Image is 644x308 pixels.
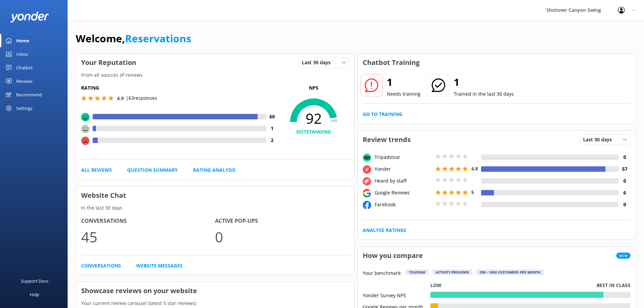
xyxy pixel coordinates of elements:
[215,217,349,226] h4: Active Pop-ups
[81,166,112,174] a: All Reviews
[16,61,33,74] div: Chatbot
[454,90,514,98] p: Trained in the last 30 days
[373,153,434,161] div: Tripadvisor
[16,34,29,47] div: Home
[76,30,191,47] h1: Welcome,
[430,282,442,289] p: Low
[619,201,630,208] h4: 0
[30,288,39,301] div: Help
[278,84,349,92] p: NPS
[471,165,478,172] span: 4.8
[215,226,349,248] p: 0
[76,282,354,300] h3: Showcase reviews on your website
[278,128,349,136] h4: OUTSTANDING
[373,177,434,185] div: Heard by staff
[193,166,236,174] a: Rating Analysis
[358,131,416,148] h3: Review trends
[432,269,472,275] div: Activity Provider
[16,74,32,88] div: Reviews
[76,187,354,204] h3: Website Chat
[76,71,354,79] p: From all sources of reviews
[266,125,278,132] h4: 1
[387,74,421,90] h2: 1
[76,54,141,71] h3: Your Reputation
[117,95,124,101] span: 4.9
[373,201,434,208] div: Facebook
[619,189,630,196] h4: 6
[619,177,630,185] h4: 0
[126,94,157,102] p: | 63 responses
[21,274,48,288] div: Support Docs
[278,110,349,127] span: 92
[81,226,215,248] p: 45
[266,137,278,144] h4: 2
[387,90,421,98] p: Needs training
[454,74,514,90] h2: 1
[10,11,49,23] img: yonder-white-logo.png
[76,300,354,307] p: Your current review carousel (latest 5 star reviews)
[619,165,630,173] h4: 57
[76,204,354,212] p: In the last 30 days
[583,136,616,143] span: Last 30 days
[476,269,544,275] div: 250 - 1000 customers per month
[125,31,191,45] a: Reservations
[81,84,278,92] h5: Rating
[406,269,428,275] div: Tourism
[363,292,430,298] div: Yonder Survey NPS
[16,88,42,101] div: Recommend
[16,47,28,61] div: Inbox
[358,247,428,264] h3: How you compare
[363,269,402,278] p: Your benchmark:
[616,253,630,259] span: New
[136,262,183,269] a: Website Messages
[373,165,434,173] div: Yonder
[127,166,178,174] a: Question Summary
[302,59,335,66] span: Last 30 days
[363,227,406,234] a: Analyse Ratings
[471,189,474,195] span: 5
[266,113,278,120] h4: 60
[81,217,215,226] h4: Conversations
[363,111,402,118] a: Go to Training
[16,101,32,115] div: Settings
[81,262,121,269] a: Conversations
[597,282,630,289] p: Best in class
[358,54,425,71] h3: Chatbot Training
[373,189,434,196] div: Google Reviews
[619,153,630,161] h4: 0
